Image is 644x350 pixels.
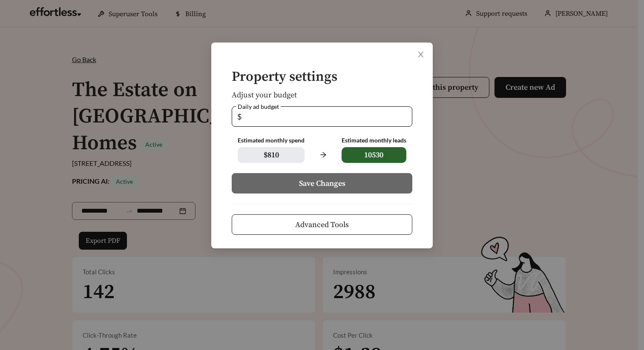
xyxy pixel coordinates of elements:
span: arrow-right [315,147,331,163]
span: Advanced Tools [295,219,349,230]
button: Advanced Tools [232,214,412,235]
div: Estimated monthly leads [342,137,406,144]
h4: Property settings [232,70,412,85]
span: close [417,51,425,58]
div: Estimated monthly spend [238,137,305,144]
span: $ [237,107,241,126]
span: $ 810 [238,147,305,163]
span: 10530 [342,147,406,163]
h5: Adjust your budget [232,91,412,100]
a: Advanced Tools [232,220,412,228]
button: Save Changes [232,173,412,193]
button: Close [409,43,433,66]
